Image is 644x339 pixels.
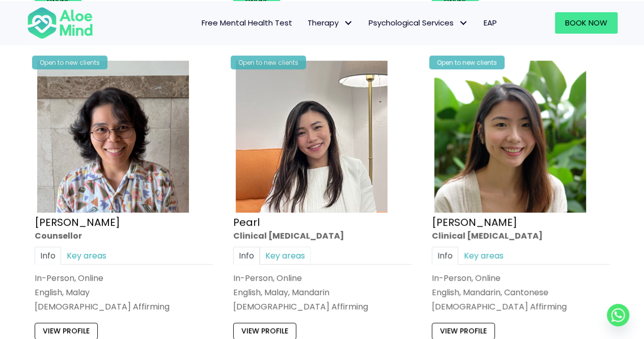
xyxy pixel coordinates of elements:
[35,247,61,265] a: Info
[37,61,189,213] img: zafeera counsellor
[35,230,213,242] div: Counsellor
[35,286,213,298] p: English, Malay
[432,272,610,284] div: In-Person, Online
[432,286,610,298] p: English, Mandarin, Cantonese
[555,12,618,34] a: Book Now
[434,61,586,213] img: Peggy Clin Psych
[233,286,411,298] p: English, Malay, Mandarin
[61,247,112,265] a: Key areas
[260,247,311,265] a: Key areas
[341,15,356,30] span: Therapy: submenu
[361,12,476,34] a: Psychological ServicesPsychological Services: submenu
[307,17,353,28] span: Therapy
[456,15,471,30] span: Psychological Services: submenu
[300,12,361,34] a: TherapyTherapy: submenu
[106,12,505,34] nav: Menu
[35,272,213,284] div: In-Person, Online
[432,247,458,265] a: Info
[369,17,468,28] span: Psychological Services
[233,215,260,229] a: Pearl
[432,230,610,242] div: Clinical [MEDICAL_DATA]
[429,56,505,69] div: Open to new clients
[484,17,497,28] span: EAP
[35,301,213,313] div: [DEMOGRAPHIC_DATA] Affirming
[233,272,411,284] div: In-Person, Online
[233,247,260,265] a: Info
[231,56,306,69] div: Open to new clients
[432,301,610,313] div: [DEMOGRAPHIC_DATA] Affirming
[194,12,300,34] a: Free Mental Health Test
[236,61,387,213] img: Pearl photo
[476,12,505,34] a: EAP
[607,304,629,326] a: Whatsapp
[458,247,509,265] a: Key areas
[565,17,607,28] span: Book Now
[32,56,107,69] div: Open to new clients
[233,301,411,313] div: [DEMOGRAPHIC_DATA] Affirming
[233,230,411,242] div: Clinical [MEDICAL_DATA]
[35,215,120,229] a: [PERSON_NAME]
[202,17,292,28] span: Free Mental Health Test
[27,6,93,40] img: Aloe mind Logo
[432,215,517,229] a: [PERSON_NAME]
